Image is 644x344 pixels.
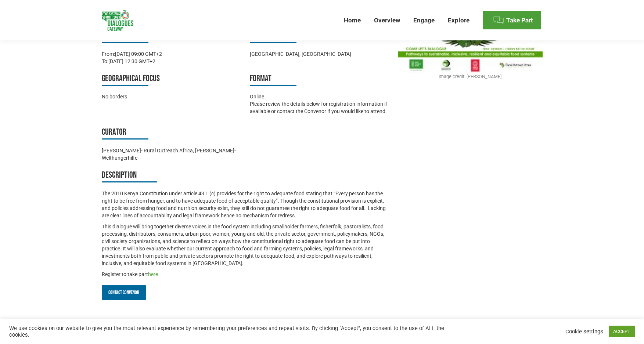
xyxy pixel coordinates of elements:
div: [GEOGRAPHIC_DATA], [GEOGRAPHIC_DATA] [250,50,391,58]
div: [PERSON_NAME]- Rural Outreach Africa, [PERSON_NAME]- Welthungerhilfe [102,147,242,162]
time: [DATE] 12:30 GMT+2 [108,58,155,64]
p: Please review the details below for registration information if available or contact the Convenor... [250,100,391,115]
a: here [148,271,158,277]
a: Cookie settings [565,328,603,335]
div: We use cookies on our website to give you the most relevant experience by remembering your prefer... [9,325,447,338]
h3: Format [250,72,391,86]
span: Home [344,17,361,24]
div: Online [250,93,391,100]
p: The 2010 Kenya Constitution under article 43 1 (c) provides for the right to adequate food statin... [102,190,391,219]
p: Register to take part [102,271,391,278]
span: Explore [448,17,469,24]
h3: Curator [102,126,242,140]
img: Menu icon [493,15,504,26]
img: Food Systems Summit Dialogues [102,10,133,31]
a: Contact Convenor [102,285,146,300]
div: From: To: [102,50,242,65]
p: This dialogue will bring together diverse voices in the food system including smallholder farmers... [102,223,391,267]
h3: Description [102,169,391,182]
h3: Geographical focus [102,72,242,86]
a: ACCEPT [609,326,635,337]
time: [DATE] 09:00 GMT+2 [115,51,162,57]
span: Take Part [506,17,533,24]
div: No borders [102,93,242,100]
span: Overview [374,17,400,24]
span: Engage [413,17,435,24]
div: Image credit: [PERSON_NAME] [398,73,542,80]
